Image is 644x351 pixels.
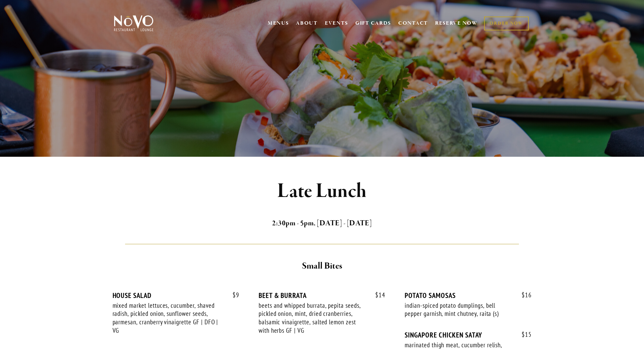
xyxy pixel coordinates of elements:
[522,330,525,339] span: $
[435,17,478,30] a: RESERVE NOW
[296,20,318,27] a: ABOUT
[368,291,385,299] span: 14
[302,260,342,272] strong: Small Bites
[233,291,236,299] span: $
[375,291,379,299] span: $
[355,17,391,30] a: GIFT CARDS
[259,291,385,300] div: BEET & BURRATA
[113,291,239,300] div: HOUSE SALAD
[325,20,348,27] a: EVENTS
[272,219,372,228] strong: 2:30pm - 5pm, [DATE] - [DATE]
[515,291,532,299] span: 16
[522,291,525,299] span: $
[277,178,367,204] strong: Late Lunch
[268,20,289,27] a: MENUS
[405,331,531,339] div: SINGAPORE CHICKEN SATAY
[515,331,532,339] span: 15
[113,301,220,335] div: mixed market lettuces, cucumber, shaved radish, pickled onion, sunflower seeds, parmesan, cranber...
[226,291,239,299] span: 9
[405,301,512,318] div: indian-spiced potato dumplings, bell pepper garnish, mint chutney, raita (s)
[398,17,428,30] a: CONTACT
[259,301,366,335] div: beets and whipped burrata, pepita seeds, pickled onion, mint, dried cranberries, balsamic vinaigr...
[405,291,531,300] div: POTATO SAMOSAS
[484,17,528,30] a: ORDER NOW
[113,15,155,32] img: Novo Restaurant &amp; Lounge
